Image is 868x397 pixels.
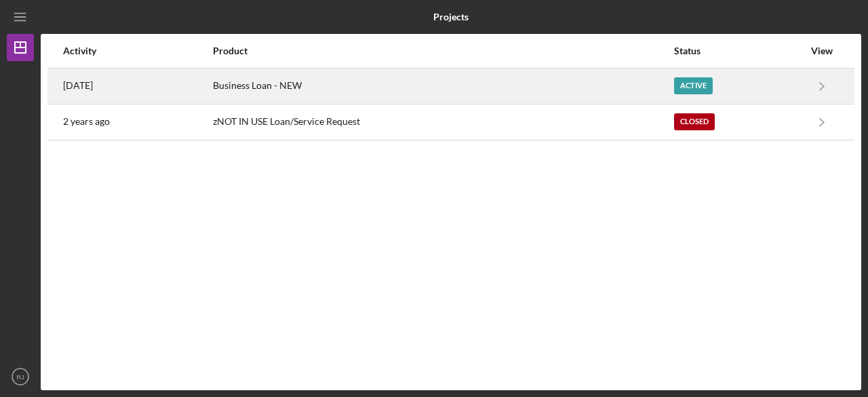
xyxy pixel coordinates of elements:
div: Activity [63,45,212,56]
time: 2025-09-11 14:03 [63,80,93,91]
text: RJ [16,373,24,381]
div: Status [674,45,804,56]
div: Business Loan - NEW [213,69,673,103]
button: RJ [7,363,34,390]
div: Product [213,45,673,56]
div: View [805,45,839,56]
b: Projects [433,12,469,22]
div: Closed [674,113,715,130]
div: Active [674,77,713,94]
div: zNOT IN USE Loan/Service Request [213,105,673,139]
time: 2024-03-12 17:22 [63,116,110,127]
